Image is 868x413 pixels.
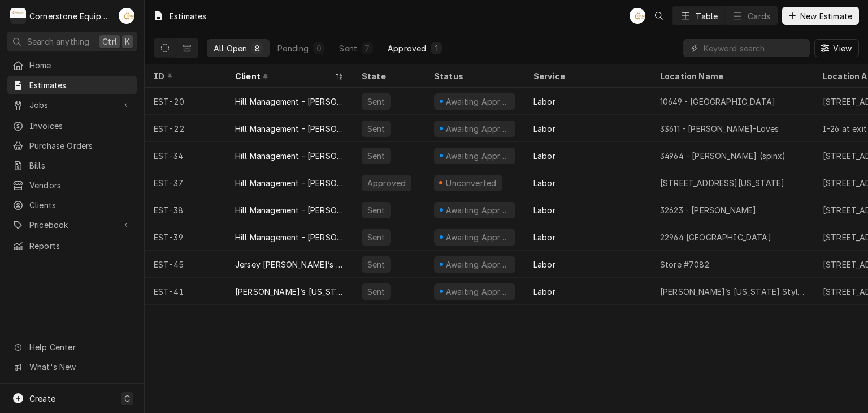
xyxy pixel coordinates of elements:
[235,231,344,243] div: Hill Management - [PERSON_NAME]
[235,70,332,82] div: Client
[660,177,784,189] div: [STREET_ADDRESS][US_STATE]
[533,96,555,107] div: Labor
[650,7,668,25] button: Open search
[445,286,511,298] div: Awaiting Approval
[434,70,513,82] div: Status
[214,42,247,54] div: All Open
[7,216,137,234] a: Go to Pricebook
[7,236,137,255] a: Reports
[433,42,440,54] div: 1
[445,123,511,135] div: Awaiting Approval
[235,150,344,162] div: Hill Management - [PERSON_NAME]
[7,136,137,155] a: Purchase Orders
[660,70,802,82] div: Location Name
[29,160,132,171] span: Bills
[29,140,132,152] span: Purchase Orders
[366,177,407,189] div: Approved
[339,42,357,54] div: Sent
[235,123,344,135] div: Hill Management - [PERSON_NAME]
[29,219,115,231] span: Pricebook
[145,88,226,115] div: EST-20
[315,42,322,54] div: 0
[630,8,645,24] div: AB
[29,394,55,403] span: Create
[533,259,555,270] div: Labor
[814,39,859,57] button: View
[445,150,511,162] div: Awaiting Approval
[119,8,134,24] div: AB
[29,341,131,353] span: Help Center
[235,286,344,298] div: [PERSON_NAME]’s [US_STATE] Style Pizza
[831,42,854,54] span: View
[235,177,344,189] div: Hill Management - [PERSON_NAME]
[29,79,132,91] span: Estimates
[445,96,511,107] div: Awaiting Approval
[29,199,132,211] span: Clients
[29,59,132,71] span: Home
[7,76,137,94] a: Estimates
[366,204,387,216] div: Sent
[660,259,709,270] div: Store #7082
[660,96,775,107] div: 10649 - [GEOGRAPHIC_DATA]
[29,361,131,373] span: What's New
[533,123,555,135] div: Labor
[798,10,854,22] span: New Estimate
[235,259,344,270] div: Jersey [PERSON_NAME]’s (Subs of the Carolinas)
[7,176,137,195] a: Vendors
[145,196,226,223] div: EST-38
[235,96,344,107] div: Hill Management - [PERSON_NAME]
[145,169,226,196] div: EST-37
[29,179,132,191] span: Vendors
[7,338,137,356] a: Go to Help Center
[660,231,771,243] div: 22964 [GEOGRAPHIC_DATA]
[7,32,137,51] button: Search anythingCtrlK
[533,231,555,243] div: Labor
[154,70,215,82] div: ID
[7,56,137,75] a: Home
[533,150,555,162] div: Labor
[10,8,26,24] div: Cornerstone Equipment Repair, LLC's Avatar
[145,142,226,169] div: EST-34
[7,196,137,214] a: Clients
[364,42,371,54] div: 7
[366,96,387,107] div: Sent
[366,150,387,162] div: Sent
[254,42,261,54] div: 8
[533,177,555,189] div: Labor
[533,70,640,82] div: Service
[29,120,132,132] span: Invoices
[7,358,137,376] a: Go to What's New
[235,204,344,216] div: Hill Management - [PERSON_NAME]
[7,156,137,175] a: Bills
[27,36,89,48] span: Search anything
[660,204,756,216] div: 32623 - [PERSON_NAME]
[445,204,511,216] div: Awaiting Approval
[277,42,309,54] div: Pending
[366,231,387,243] div: Sent
[362,70,416,82] div: State
[704,39,804,57] input: Keyword search
[533,286,555,298] div: Labor
[660,150,786,162] div: 34964 - [PERSON_NAME] (spinx)
[125,36,130,48] span: K
[782,7,859,25] button: New Estimate
[660,286,805,298] div: [PERSON_NAME]’s [US_STATE] Style Pizza
[145,278,226,305] div: EST-41
[445,231,511,243] div: Awaiting Approval
[119,8,134,24] div: Andrew Buigues's Avatar
[29,240,132,252] span: Reports
[10,8,26,24] div: C
[145,251,226,278] div: EST-45
[145,115,226,142] div: EST-22
[29,10,112,22] div: Cornerstone Equipment Repair, LLC
[445,259,511,270] div: Awaiting Approval
[533,204,555,216] div: Labor
[366,286,387,298] div: Sent
[124,393,130,405] span: C
[660,123,779,135] div: 33611 - [PERSON_NAME]-Loves
[102,36,117,48] span: Ctrl
[366,123,387,135] div: Sent
[630,8,645,24] div: Andrew Buigues's Avatar
[366,259,387,270] div: Sent
[145,223,226,251] div: EST-39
